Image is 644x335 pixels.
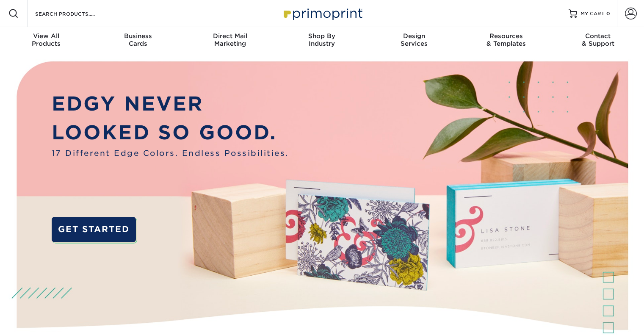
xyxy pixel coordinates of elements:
div: & Templates [460,32,552,47]
span: Contact [552,32,644,40]
div: Marketing [184,32,276,47]
a: Contact& Support [552,27,644,54]
div: Services [368,32,460,47]
span: Business [92,32,184,40]
a: BusinessCards [92,27,184,54]
span: Design [368,32,460,40]
a: Resources& Templates [460,27,552,54]
div: Cards [92,32,184,47]
a: Shop ByIndustry [276,27,368,54]
span: 0 [606,11,610,17]
span: Resources [460,32,552,40]
span: Direct Mail [184,32,276,40]
p: EDGY NEVER [52,89,289,118]
span: MY CART [580,10,605,17]
span: 17 Different Edge Colors. Endless Possibilities. [52,147,289,159]
input: SEARCH PRODUCTS..... [34,8,117,19]
div: & Support [552,32,644,47]
span: Shop By [276,32,368,40]
p: LOOKED SO GOOD. [52,118,289,147]
a: Direct MailMarketing [184,27,276,54]
a: DesignServices [368,27,460,54]
a: GET STARTED [52,217,136,242]
div: Industry [276,32,368,47]
img: Primoprint [280,4,365,22]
